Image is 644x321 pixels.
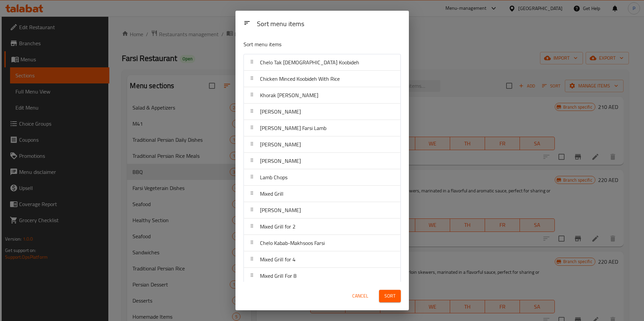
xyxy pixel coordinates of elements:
[244,104,400,120] div: [PERSON_NAME]
[384,292,395,300] span: Sort
[244,218,400,235] div: Mixed Grill for 2
[244,40,368,49] p: Sort menu items
[260,107,301,117] span: [PERSON_NAME]
[244,153,400,169] div: [PERSON_NAME]
[244,186,400,202] div: Mixed Grill
[260,238,325,248] span: Chelo Kabab-Makhsoos Farsi
[260,205,301,215] span: [PERSON_NAME]
[244,251,400,268] div: Mixed Grill for 4
[260,90,318,100] span: Khorak [PERSON_NAME]
[244,235,400,251] div: Chelo Kabab-Makhsoos Farsi
[244,120,400,136] div: [PERSON_NAME] Farsi Lamb
[244,268,400,284] div: Mixed Grill For 8
[260,139,301,149] span: [PERSON_NAME]
[260,172,287,182] span: Lamb Chops
[379,290,401,302] button: Sort
[244,71,400,87] div: Chicken Minced Koobideh With Rice
[260,254,296,264] span: Mixed Grill for 4
[244,54,400,71] div: Chelo Tak [DEMOGRAPHIC_DATA] Koobideh
[260,156,301,166] span: [PERSON_NAME]
[254,17,404,32] div: Sort menu items
[244,136,400,153] div: [PERSON_NAME]
[260,271,297,281] span: Mixed Grill For 8
[244,87,400,104] div: Khorak [PERSON_NAME]
[260,123,326,133] span: [PERSON_NAME] Farsi Lamb
[244,169,400,186] div: Lamb Chops
[350,290,371,302] button: Cancel
[260,74,340,84] span: Chicken Minced Koobideh With Rice
[260,221,296,232] span: Mixed Grill for 2
[352,292,368,300] span: Cancel
[260,57,359,67] span: Chelo Tak [DEMOGRAPHIC_DATA] Koobideh
[260,189,283,199] span: Mixed Grill
[244,202,400,218] div: [PERSON_NAME]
